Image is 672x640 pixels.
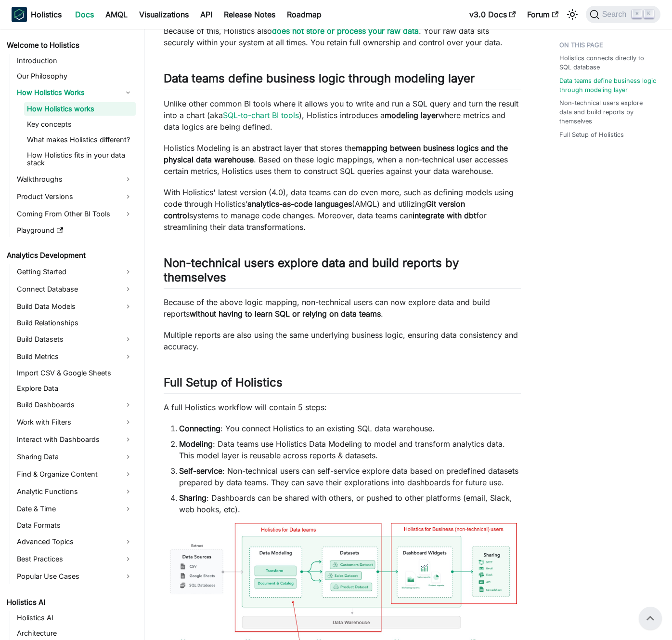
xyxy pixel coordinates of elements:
strong: mapping between business logics and the physical data warehouse [164,143,508,164]
p: With Holistics' latest version (4.0), data teams can do even more, such as defining models using ... [164,187,521,233]
a: How Holistics works [24,102,136,116]
a: Roadmap [281,7,327,22]
a: Release Notes [218,7,281,22]
p: Multiple reports are also using the same underlying business logic, ensuring data consistency and... [164,329,521,352]
p: A full Holistics workflow will contain 5 steps: [164,401,521,413]
span: Search [599,10,633,19]
li: : Non-technical users can self-service explore data based on predefined datasets prepared by data... [179,465,521,488]
a: Full Setup of Holistics [559,130,624,139]
a: Data Formats [14,519,136,532]
a: Docs [69,7,100,22]
a: Work with Filters [14,414,136,430]
a: What makes Holistics different? [24,133,136,147]
li: : Dashboards can be shared with others, or pushed to other platforms (email, Slack, web hooks, etc). [179,492,521,515]
a: Coming From Other BI Tools [14,206,136,222]
kbd: ⌘ [632,10,642,18]
b: Holistics [31,9,62,20]
a: Sharing Data [14,449,136,465]
strong: Sharing [179,493,207,503]
strong: analytics-as-code languages [247,199,352,209]
a: Build Metrics [14,349,136,364]
p: Unlike other common BI tools where it allows you to write and run a SQL query and turn the result... [164,98,521,133]
a: Interact with Dashboards [14,432,136,447]
a: Welcome to Holistics [4,39,136,52]
a: API [194,7,218,22]
a: Advanced Topics [14,534,136,549]
a: Walkthroughs [14,172,136,187]
a: Data teams define business logic through modeling layer [559,76,657,94]
a: Product Versions [14,189,136,204]
a: Holistics AI [14,611,136,625]
a: v3.0 Docs [464,7,521,22]
h2: Data teams define business logic through modeling layer [164,71,521,90]
strong: without having to learn SQL or relying on data teams [190,309,381,319]
a: Date & Time [14,501,136,517]
a: How Holistics fits in your data stack [24,148,136,170]
a: HolisticsHolistics [12,7,62,22]
strong: integrate with dbt [413,211,476,220]
a: Import CSV & Google Sheets [14,366,136,380]
strong: Modeling [179,439,213,449]
a: Architecture [14,627,136,640]
a: SQL-to-chart BI tools [223,110,299,120]
strong: Connecting [179,424,220,433]
a: Introduction [14,54,136,67]
a: Build Dashboards [14,397,136,413]
p: Holistics Modeling is an abstract layer that stores the . Based on these logic mappings, when a n... [164,142,521,177]
a: Our Philosophy [14,69,136,83]
a: AMQL [100,7,133,22]
p: Because of this, Holistics also . Your raw data sits securely within your system at all times. Yo... [164,25,521,48]
a: Key concepts [24,118,136,131]
button: Search (Command+K) [586,6,660,23]
a: Analytics Development [4,249,136,262]
button: Switch between dark and light mode (currently light mode) [565,7,580,22]
a: Popular Use Cases [14,569,136,584]
a: How Holistics Works [14,85,136,100]
a: Best Practices [14,551,136,567]
a: Getting Started [14,264,136,280]
a: Connect Database [14,281,136,297]
a: Analytic Functions [14,484,136,499]
li: : Data teams use Holistics Data Modeling to model and transform analytics data. This model layer ... [179,438,521,461]
a: Find & Organize Content [14,467,136,482]
a: Build Datasets [14,332,136,347]
strong: Git version control [164,199,465,220]
a: Build Relationships [14,316,136,330]
a: does not store or process your raw data [272,26,419,36]
strong: modeling layer [385,110,439,120]
a: Visualizations [133,7,194,22]
a: Playground [14,224,136,237]
a: Holistics AI [4,596,136,609]
strong: Self-service [179,466,222,476]
img: Holistics [12,7,27,22]
a: Build Data Models [14,299,136,314]
li: : You connect Holistics to an existing SQL data warehouse. [179,423,521,434]
p: Because of the above logic mapping, non-technical users can now explore data and build reports . [164,296,521,320]
kbd: K [644,10,654,18]
a: Holistics connects directly to SQL database [559,53,657,72]
button: Scroll back to top [639,607,662,630]
a: Non-technical users explore data and build reports by themselves [559,98,657,126]
a: Forum [521,7,564,22]
h2: Full Setup of Holistics [164,375,521,394]
a: Explore Data [14,382,136,395]
h2: Non-technical users explore data and build reports by themselves [164,256,521,289]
